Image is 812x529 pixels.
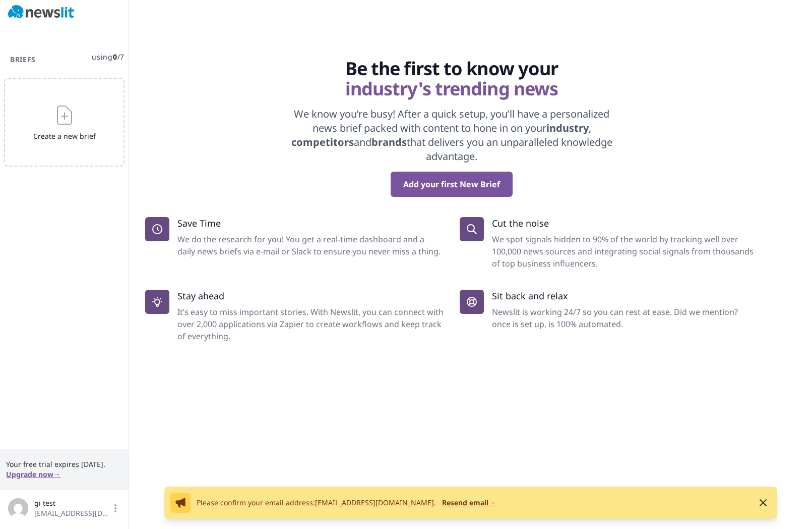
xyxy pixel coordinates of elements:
p: Stay ahead [177,290,444,302]
p: We know you’re busy! After a quick setup, you’ll have a personalized news brief packed with conte... [282,107,621,164]
strong: brands [371,135,407,149]
span: Be the first to know your [145,59,758,79]
button: Create a new brief [4,78,124,167]
button: Upgrade now [6,469,60,480]
span: gi test [34,498,110,508]
span: industry's trending news [145,79,758,99]
strong: competitors [291,135,354,149]
dd: We spot signals hidden to 90% of the world by tracking well over 100,000 news sources and integra... [492,233,758,270]
button: gi test[EMAIL_ADDRESS][DOMAIN_NAME] [8,498,120,518]
span: Create a new brief [29,131,99,141]
button: Add your first New Brief [391,172,513,197]
dd: We do the research for you! You get a real-time dashboard and a daily news briefs via e-mail or S... [177,233,444,257]
span: using / 7 [92,52,124,62]
strong: industry [546,121,589,135]
span: Please confirm your email address: [EMAIL_ADDRESS][DOMAIN_NAME] . [197,498,438,507]
dd: It’s easy to miss important stories. With Newslit, you can connect with over 2,000 applications v... [177,306,444,342]
span: [EMAIL_ADDRESS][DOMAIN_NAME] [34,508,110,518]
span: 0 [113,52,117,62]
h3: Briefs [4,55,42,65]
p: Cut the noise [492,217,758,229]
dd: Newslit is working 24/7 so you can rest at ease. Did we mention? once is set up, is 100% automated. [492,306,758,330]
span: → [488,498,495,507]
p: Save Time [177,217,444,229]
button: Resend email [442,498,495,508]
img: Newslit [8,5,75,19]
span: Your free trial expires [DATE]. [6,459,122,469]
p: Sit back and relax [492,290,758,302]
span: → [53,469,60,479]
